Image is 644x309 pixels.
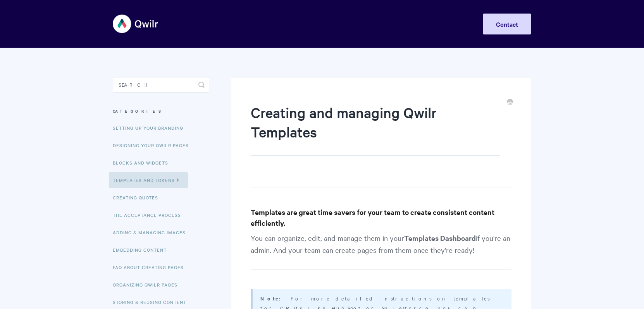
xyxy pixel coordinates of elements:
a: Templates and Tokens [109,172,188,188]
a: Creating Quotes [113,190,164,205]
a: Organizing Qwilr Pages [113,277,183,292]
a: Embedding Content [113,242,172,257]
a: Blocks and Widgets [113,155,174,170]
b: Note [260,295,279,302]
input: Search [113,77,209,93]
strong: Templates Dashboard [404,233,476,243]
p: You can organize, edit, and manage them in your if you're an admin. And your team can create page... [251,232,511,270]
a: Setting up your Branding [113,120,189,136]
h3: Templates are great time savers for your team to create consistent content efficiently. [251,207,511,228]
h1: Creating and managing Qwilr Templates [251,103,500,156]
a: Contact [483,14,531,34]
a: The Acceptance Process [113,207,187,223]
a: Print this Article [507,98,513,106]
a: FAQ About Creating Pages [113,259,189,275]
img: Qwilr Help Center [113,9,159,38]
a: Adding & Managing Images [113,225,191,240]
a: Designing Your Qwilr Pages [113,137,195,153]
h3: Categories [113,104,209,118]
